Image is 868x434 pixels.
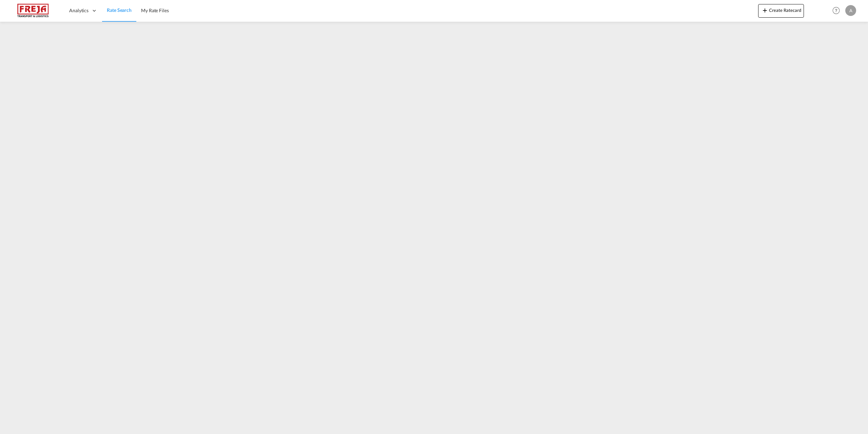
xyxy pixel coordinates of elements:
[830,5,842,16] span: Help
[761,6,769,14] md-icon: icon-plus 400-fg
[107,7,132,13] span: Rate Search
[69,7,88,14] span: Analytics
[758,4,804,18] button: icon-plus 400-fgCreate Ratecard
[141,7,169,13] span: My Rate Files
[10,3,56,18] img: 586607c025bf11f083711d99603023e7.png
[830,5,845,17] div: Help
[845,5,856,16] div: A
